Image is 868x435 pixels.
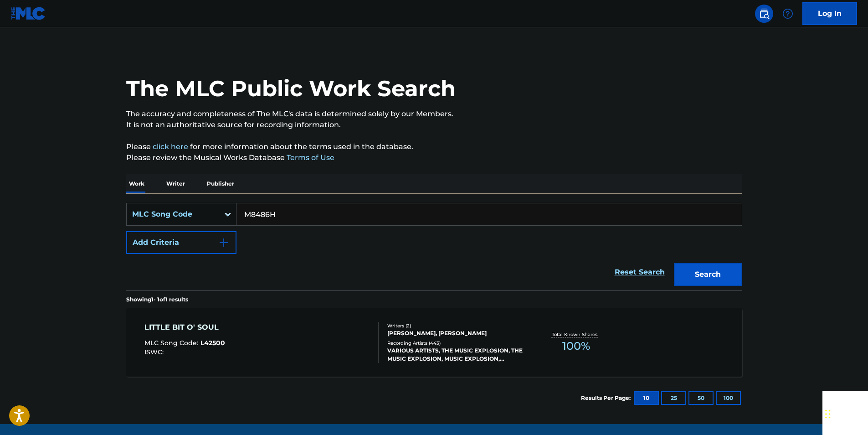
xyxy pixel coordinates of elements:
[759,8,770,19] img: search
[802,2,857,25] a: Log In
[782,8,793,19] img: help
[825,400,831,428] div: Drag
[610,262,669,282] a: Reset Search
[387,347,525,363] div: VARIOUS ARTISTS, THE MUSIC EXPLOSION, THE MUSIC EXPLOSION, MUSIC EXPLOSION, VARIOUS ARTISTS
[562,338,590,354] span: 100 %
[126,109,742,119] p: The accuracy and completeness of The MLC's data is determined solely by our Members.
[218,237,229,248] img: 9d2ae6d4665cec9f34b9.svg
[144,348,166,356] span: ISWC :
[755,5,773,23] a: Public Search
[126,141,742,152] p: Please for more information about the terms used in the database.
[387,329,525,337] div: [PERSON_NAME], [PERSON_NAME]
[387,322,525,329] div: Writers ( 2 )
[153,142,188,151] a: click here
[126,174,147,193] p: Work
[634,391,659,405] button: 10
[552,331,601,338] p: Total Known Shares:
[126,295,188,304] p: Showing 1 - 1 of 1 results
[11,7,46,20] img: MLC Logo
[144,339,200,347] span: MLC Song Code :
[661,391,686,405] button: 25
[126,203,742,290] form: Search Form
[204,174,237,193] p: Publisher
[387,340,525,347] div: Recording Artists ( 443 )
[822,391,868,435] iframe: Chat Widget
[164,174,188,193] p: Writer
[126,152,742,163] p: Please review the Musical Works Database
[779,5,797,23] div: Help
[132,209,214,220] div: MLC Song Code
[688,391,714,405] button: 50
[285,153,334,162] a: Terms of Use
[126,231,236,254] button: Add Criteria
[200,339,225,347] span: L42500
[674,263,742,286] button: Search
[716,391,741,405] button: 100
[581,394,633,402] p: Results Per Page:
[126,119,742,130] p: It is not an authoritative source for recording information.
[144,322,225,333] div: LITTLE BIT O' SOUL
[126,75,456,102] h1: The MLC Public Work Search
[126,308,742,377] a: LITTLE BIT O' SOULMLC Song Code:L42500ISWC:Writers (2)[PERSON_NAME], [PERSON_NAME]Recording Artis...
